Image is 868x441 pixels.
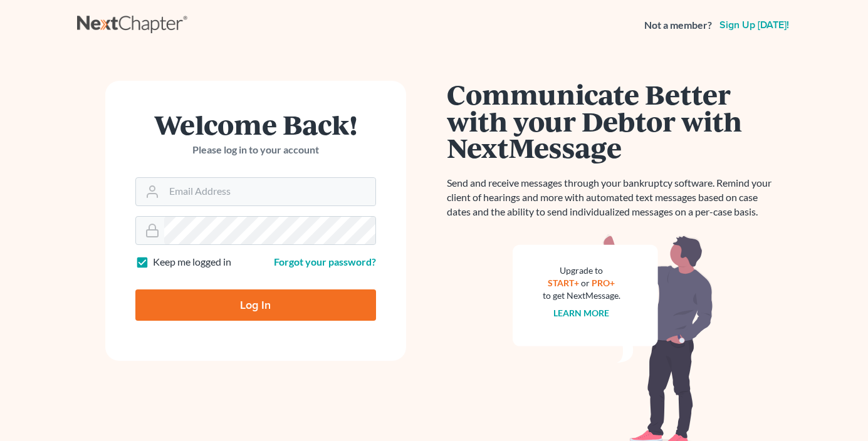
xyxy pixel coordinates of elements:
[717,20,792,30] a: Sign up [DATE]!
[447,176,779,219] p: Send and receive messages through your bankruptcy software. Remind your client of hearings and mo...
[581,278,590,288] span: or
[153,255,231,269] label: Keep me logged in
[135,289,376,321] input: Log In
[553,308,609,318] a: Learn more
[644,18,712,33] strong: Not a member?
[543,264,620,277] div: Upgrade to
[548,278,579,288] a: START+
[135,111,376,138] h1: Welcome Back!
[274,256,376,267] a: Forgot your password?
[447,81,779,161] h1: Communicate Better with your Debtor with NextMessage
[164,178,375,205] input: Email Address
[592,278,615,288] a: PRO+
[543,289,620,302] div: to get NextMessage.
[135,143,376,157] p: Please log in to your account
